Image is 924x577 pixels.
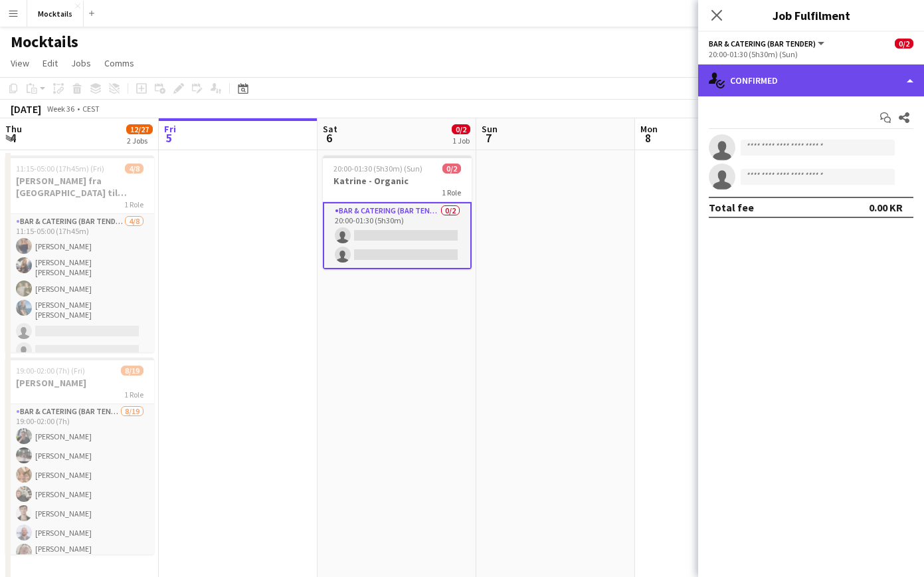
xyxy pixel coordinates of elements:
span: 0/2 [442,164,461,173]
span: Bar & Catering (Bar Tender) [709,39,816,49]
h1: Mocktails [11,32,78,52]
div: [DATE] [11,102,41,116]
span: 7 [480,130,498,146]
div: 1 Job [452,136,470,146]
a: View [5,55,35,72]
h3: [PERSON_NAME] fra [GEOGRAPHIC_DATA] til [GEOGRAPHIC_DATA] [5,175,154,199]
span: 11:15-05:00 (17h45m) (Fri) [16,164,104,173]
h3: Job Fulfilment [698,7,924,24]
span: 0/2 [895,39,913,49]
div: Confirmed [698,64,924,96]
div: CEST [82,104,100,114]
span: 1 Role [124,390,143,400]
button: Bar & Catering (Bar Tender) [709,39,826,49]
span: 8 [638,130,658,146]
app-card-role: Bar & Catering (Bar Tender)0/220:00-01:30 (5h30m) [323,202,472,269]
span: 4/8 [125,164,143,173]
span: Edit [43,57,58,69]
div: Total fee [709,201,754,214]
app-card-role: Bar & Catering (Bar Tender)4/811:15-05:00 (17h45m)[PERSON_NAME][PERSON_NAME] [PERSON_NAME] [PERSO... [5,214,154,402]
div: 2 Jobs [127,136,152,146]
span: Thu [5,123,22,135]
app-job-card: 19:00-02:00 (7h) (Fri)8/19[PERSON_NAME]1 RoleBar & Catering (Bar Tender)8/1919:00-02:00 (7h)[PERS... [5,358,154,554]
div: 0.00 KR [869,201,903,214]
span: Mon [640,123,658,135]
span: 1 Role [442,187,461,197]
span: Jobs [71,57,91,69]
button: Mocktails [27,1,84,27]
span: 5 [162,130,176,146]
span: 20:00-01:30 (5h30m) (Sun) [333,164,422,173]
a: Comms [99,55,139,72]
a: Jobs [66,55,96,72]
span: View [11,57,29,69]
div: 20:00-01:30 (5h30m) (Sun) [709,49,913,59]
span: Week 36 [44,104,77,114]
span: 4 [3,130,22,146]
span: 6 [321,130,337,146]
span: Sun [482,123,498,135]
span: 19:00-02:00 (7h) (Fri) [16,366,85,376]
span: Fri [164,123,176,135]
a: Edit [37,55,63,72]
span: 8/19 [121,366,143,376]
h3: Katrine - Organic [323,175,472,187]
span: 12/27 [126,124,153,134]
app-job-card: 11:15-05:00 (17h45m) (Fri)4/8[PERSON_NAME] fra [GEOGRAPHIC_DATA] til [GEOGRAPHIC_DATA]1 RoleBar &... [5,156,154,352]
h3: [PERSON_NAME] [5,377,154,389]
span: 0/2 [452,124,470,134]
app-job-card: 20:00-01:30 (5h30m) (Sun)0/2Katrine - Organic1 RoleBar & Catering (Bar Tender)0/220:00-01:30 (5h30m) [323,156,472,269]
span: 1 Role [124,199,143,209]
span: Sat [323,123,337,135]
span: Comms [104,57,134,69]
